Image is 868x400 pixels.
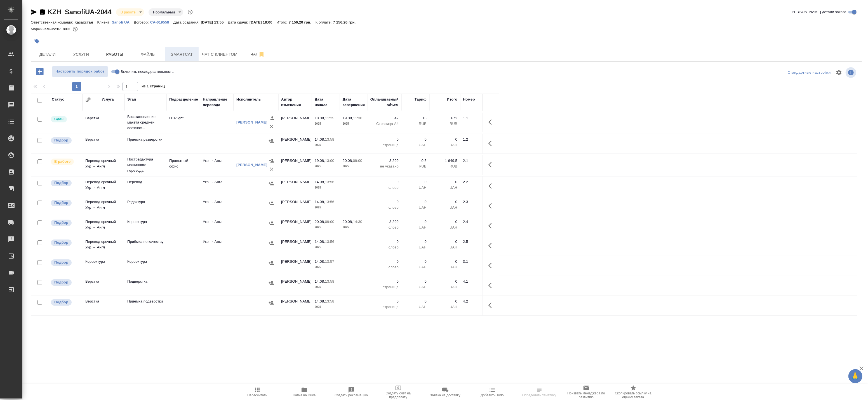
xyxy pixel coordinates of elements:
[278,236,312,256] td: [PERSON_NAME]
[432,142,457,148] p: UAH
[371,199,399,205] p: 0
[236,120,267,124] a: [PERSON_NAME]
[404,239,427,245] p: 0
[258,51,265,58] svg: Отписаться
[371,115,399,121] p: 42
[432,185,457,190] p: UAH
[54,240,68,245] p: Подбор
[142,83,165,91] span: из 1 страниц
[371,142,399,148] p: страница
[485,259,498,272] button: Здесь прячутся важные кнопки
[202,51,237,58] span: Чат с клиентом
[54,299,68,305] p: Подбор
[83,134,124,154] td: Верстка
[404,142,427,148] p: UAH
[404,115,427,121] p: 16
[522,393,556,397] span: Определить тематику
[127,239,164,245] p: Приёмка по качеству
[200,176,234,196] td: Укр → Англ
[315,304,337,310] p: 2025
[371,259,399,264] p: 0
[169,97,198,102] div: Подразделение
[68,51,95,58] span: Услуги
[278,176,312,196] td: [PERSON_NAME]
[135,51,162,58] span: Файлы
[31,20,75,24] p: Ответственная команда:
[289,20,316,24] p: 7 156,20 грн.
[50,239,80,246] div: Можно подбирать исполнителей
[432,304,457,310] p: UAH
[485,179,498,193] button: Здесь прячутся важные кнопки
[371,137,399,142] p: 0
[234,384,281,400] button: Пересчитать
[343,159,353,163] p: 20.08,
[432,264,457,270] p: UAH
[267,179,276,188] button: Назначить
[325,220,334,224] p: 09:00
[404,158,427,164] p: 0,5
[50,299,80,306] div: Можно подбирать исполнителей
[463,299,480,304] div: 4.2
[463,279,480,284] div: 4.1
[50,158,80,166] div: Исполнитель выполняет работу
[127,259,164,264] p: Корректура
[325,137,334,141] p: 13:58
[54,200,68,206] p: Подбор
[463,219,480,225] div: 2.4
[404,284,427,290] p: UAH
[315,164,337,169] p: 2025
[54,280,68,285] p: Подбор
[325,180,334,184] p: 13:56
[267,299,276,307] button: Назначить
[101,51,128,58] span: Работы
[432,199,457,205] p: 0
[281,97,309,108] div: Автор изменения
[333,20,360,24] p: 7 156,20 грн.
[127,279,164,284] p: Подверстка
[485,115,498,129] button: Здесь прячутся важные кнопки
[563,384,610,400] button: Призвать менеджера по развитию
[50,179,80,187] div: Можно подбирать исполнителей
[267,259,276,267] button: Назначить
[83,236,124,256] td: Перевод срочный Укр → Англ
[236,97,261,102] div: Исполнитель
[848,369,862,383] button: 🙏
[353,116,362,120] p: 11:30
[463,179,480,185] div: 2.2
[127,114,164,131] p: Восстановление макета средней сложнос...
[315,121,337,127] p: 2025
[134,20,150,24] p: Договор:
[83,155,124,175] td: Перевод срочный Укр → Англ
[404,225,427,230] p: UAH
[267,279,276,287] button: Назначить
[187,8,194,16] button: Доп статусы указывают на важность/срочность заказа
[447,97,457,102] div: Итого
[281,384,328,400] button: Папка на Drive
[370,97,399,108] div: Оплачиваемый объем
[278,296,312,315] td: [PERSON_NAME]
[85,97,91,103] button: Сгруппировать
[315,279,325,283] p: 14.08,
[267,219,276,227] button: Назначить
[54,159,70,164] p: В работе
[613,391,653,399] span: Скопировать ссылку на оценку заказа
[83,216,124,236] td: Перевод срочный Укр → Англ
[97,20,112,24] p: Клиент:
[432,239,457,245] p: 0
[432,205,457,210] p: UAH
[112,20,134,24] a: Sanofi UA
[236,163,267,167] a: [PERSON_NAME]
[116,8,144,16] div: В работе
[168,51,195,58] span: Smartcat
[127,137,164,142] p: Приемка разверстки
[485,279,498,292] button: Здесь прячутся важные кнопки
[83,113,124,132] td: Верстка
[278,196,312,216] td: [PERSON_NAME]
[52,66,108,77] button: Настроить порядок работ
[315,137,325,141] p: 14.08,
[404,279,427,284] p: 0
[83,296,124,315] td: Верстка
[371,219,399,225] p: 3 299
[50,199,80,207] div: Можно подбирать исполнителей
[54,180,68,186] p: Подбор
